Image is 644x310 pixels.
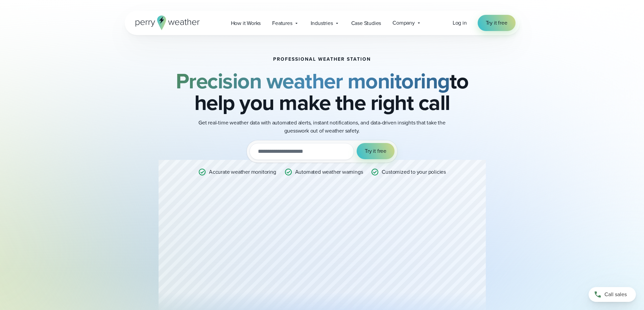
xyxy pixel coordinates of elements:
[176,65,450,97] strong: Precision weather monitoring
[478,15,516,31] a: Try it free
[231,19,261,27] span: How it Works
[357,143,395,159] button: Try it free
[351,19,381,27] span: Case Studies
[453,19,467,27] span: Log in
[604,290,627,299] span: Call sales
[365,147,386,155] span: Try it free
[589,287,636,302] a: Call sales
[159,70,486,113] h2: to help you make the right call
[295,168,363,176] p: Automated weather warnings
[345,16,387,30] a: Case Studies
[272,19,292,27] span: Features
[392,19,415,27] span: Company
[311,19,333,27] span: Industries
[453,19,467,27] a: Log in
[273,57,371,62] h1: Professional Weather Station
[486,19,507,27] span: Try it free
[187,119,457,135] p: Get real-time weather data with automated alerts, instant notifications, and data-driven insights...
[209,168,276,176] p: Accurate weather monitoring
[225,16,267,30] a: How it Works
[382,168,446,176] p: Customized to your policies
